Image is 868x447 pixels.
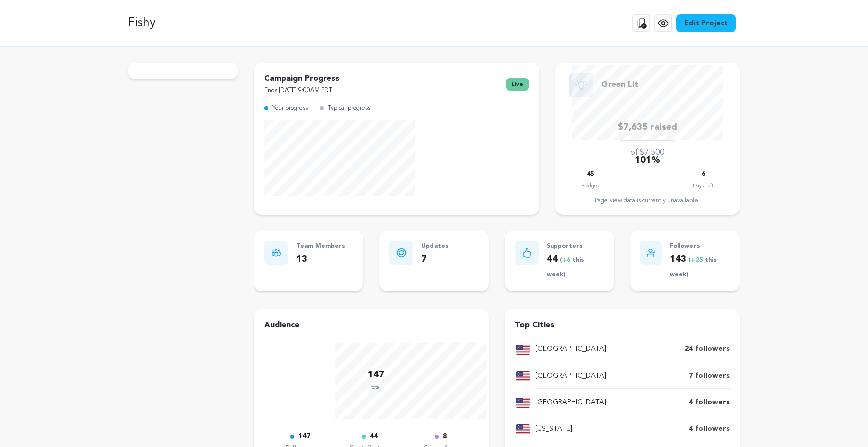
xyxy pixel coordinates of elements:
p: 4 followers [689,397,730,409]
p: 147 [368,368,384,382]
p: [GEOGRAPHIC_DATA] [535,343,606,355]
a: Edit Project [676,14,736,32]
p: 8 [443,431,447,443]
h4: Audience [264,319,479,331]
p: 24 followers [685,343,730,355]
p: Pledges [581,181,599,191]
p: Typical progress [328,103,370,114]
span: ( this week) [670,257,717,278]
span: +6 [562,257,572,263]
p: [GEOGRAPHIC_DATA] [535,370,606,382]
p: of $7,500 [630,147,664,159]
p: 4 followers [689,423,730,435]
p: [GEOGRAPHIC_DATA] [535,397,606,409]
p: Days Left [693,181,713,191]
p: Fishy [128,14,156,32]
p: 147 [298,431,310,443]
p: 45 [587,169,594,181]
p: 101% [635,153,660,168]
p: 7 [421,252,449,267]
p: 44 [370,431,378,443]
p: [US_STATE] [535,423,572,435]
p: 44 [547,252,604,282]
p: 143 [670,252,730,282]
p: 13 [296,252,345,267]
p: Supporters [547,241,604,252]
p: total [368,382,384,392]
p: Your progress [272,103,308,114]
p: 6 [702,169,705,181]
span: live [506,78,529,91]
p: Campaign Progress [264,73,339,85]
span: +25 [691,257,705,263]
p: Ends [DATE] 9:00AM PDT [264,85,339,97]
p: Updates [421,241,449,252]
p: Team Members [296,241,345,252]
p: 7 followers [689,370,730,382]
h4: Top Cities [515,319,730,331]
div: Page view data is currently unavailable. [565,197,730,205]
span: ( this week) [547,257,584,278]
p: Followers [670,241,730,252]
